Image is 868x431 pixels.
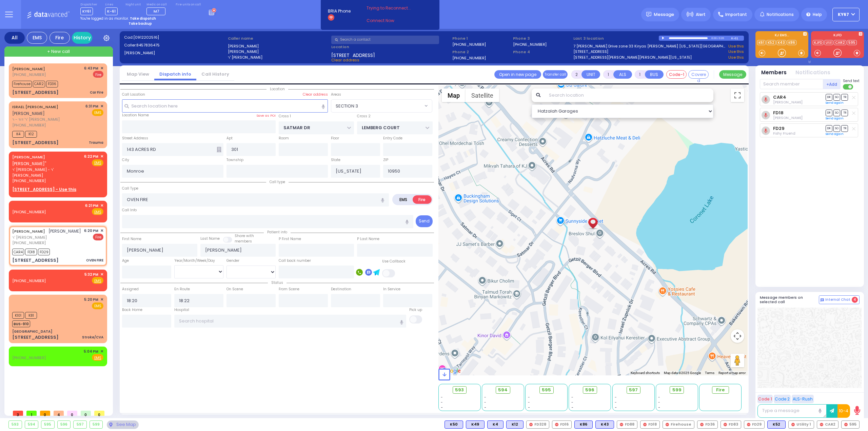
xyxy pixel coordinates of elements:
label: Save as POI [256,113,276,118]
span: [PERSON_NAME] [48,228,81,234]
span: [PHONE_NUMBER] [12,355,46,360]
img: message.svg [646,12,651,17]
button: Code-1 [666,70,687,79]
div: K86 [574,420,593,429]
span: Patient info [264,230,291,235]
label: Last Name [200,236,220,241]
label: Areas [331,92,341,97]
label: Call back number [279,258,311,263]
span: EMS [92,302,103,309]
div: OVEN FIRE [86,258,103,263]
label: KJ EMS... [755,34,808,38]
span: TR [841,125,848,132]
u: EMS [94,278,101,283]
span: 4 [852,297,858,303]
span: Notifications [767,12,794,18]
img: red-radio-icon.svg [844,423,848,426]
span: - [571,400,573,405]
span: - [484,400,486,405]
span: [0912202516] [133,35,159,40]
div: 596 [58,421,71,428]
img: red-radio-icon.svg [555,423,558,426]
div: 599 [90,421,103,428]
span: Fire [93,234,103,240]
span: ר' דוד - ר' [PERSON_NAME] [12,117,83,122]
a: History [72,32,92,44]
label: Hospital [174,307,189,313]
label: [PERSON_NAME] [124,50,225,56]
div: Stroke/CVA [82,335,103,340]
span: ✕ [100,272,103,277]
div: 597 [74,421,86,428]
span: 594 [498,387,508,393]
button: Toggle fullscreen view [731,89,744,102]
label: From Scene [279,287,299,292]
label: Fire units on call [176,3,201,7]
span: 5:04 PM [84,349,98,354]
label: Room [279,136,289,141]
span: CAR4 [12,249,24,255]
span: ✕ [100,297,103,302]
label: Caller name [228,36,329,41]
a: Map View [122,71,154,77]
img: Google [440,367,462,375]
strong: Take backup [129,21,152,26]
u: EMS [94,160,101,165]
div: 593 [9,421,22,428]
label: Caller: [124,42,225,48]
label: Cad: [124,35,225,40]
button: Code 1 [757,395,773,403]
span: 6:22 PM [84,154,98,159]
span: ✕ [100,349,103,354]
span: SECTION 3 [331,99,432,112]
span: - [484,405,486,410]
label: Night unit [125,3,141,7]
span: SECTION 3 [331,100,423,112]
span: Other building occupants [217,147,221,152]
span: - [615,405,617,410]
a: [STREET_ADDRESS] [573,49,608,55]
span: - [658,395,660,400]
a: Use this [728,43,744,49]
input: Search location here [122,99,328,112]
span: K101 [12,312,24,319]
span: 6:31 PM [85,104,98,109]
div: Car Fire [90,90,103,95]
span: 0 [81,411,91,416]
label: Call Info [122,208,137,213]
button: Code 2 [774,395,791,403]
button: BUS [645,70,664,79]
span: FD36 [46,81,58,87]
label: [PHONE_NUMBER] [513,42,547,47]
span: DR [826,125,832,132]
span: Status [268,280,287,285]
span: 8457836475 [136,42,160,48]
span: Berish Stern [773,100,803,105]
div: BLS [595,420,614,429]
input: Search member [760,79,823,89]
span: + New call [47,48,70,55]
label: P Last Name [357,236,379,242]
input: Search a contact [331,36,439,44]
label: En Route [174,287,190,292]
label: [PERSON_NAME] [228,43,329,49]
input: Search hospital [174,315,407,328]
label: Floor [331,136,339,141]
img: red-radio-icon.svg [820,423,823,426]
label: Cross 2 [357,114,371,119]
span: Fire [93,71,103,78]
span: [PERSON_NAME] [12,111,45,116]
a: Use this [728,55,744,60]
div: BLS [506,420,524,429]
span: Clear address [331,57,359,63]
span: ✕ [100,65,103,71]
span: 3 [13,411,23,416]
span: 6:43 PM [84,66,98,71]
span: 0 [94,411,104,416]
button: ALS-Rush [792,395,814,403]
a: [PERSON_NAME] [12,154,45,160]
a: [STREET_ADDRESS][PERSON_NAME][PERSON_NAME][US_STATE] [573,55,692,60]
span: - [615,400,617,405]
span: Trying to Reconnect... [367,5,420,11]
span: M7 [154,8,159,14]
